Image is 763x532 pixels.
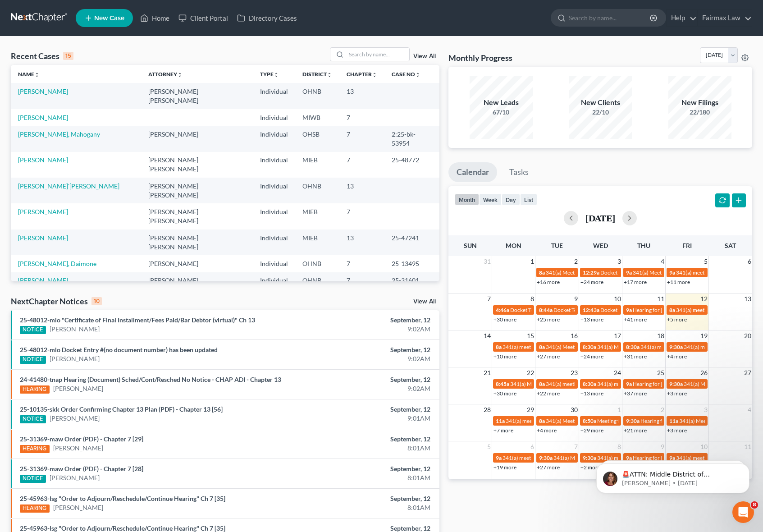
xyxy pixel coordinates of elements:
[253,272,295,289] td: Individual
[253,178,295,203] td: Individual
[20,346,218,353] a: 25-48012-mlo Docket Entry #(no document number) has been updated
[372,72,377,78] i: unfold_more
[617,441,622,452] span: 8
[20,475,46,483] div: NOTICE
[346,48,409,61] input: Search by name...
[11,296,102,307] div: NextChapter Notices
[300,316,430,325] div: September, 12
[18,87,68,95] a: [PERSON_NAME]
[624,427,647,434] a: +21 more
[141,126,253,151] td: [PERSON_NAME]
[274,72,279,78] i: unfold_more
[483,404,492,415] span: 28
[660,256,665,267] span: 4
[300,414,430,423] div: 9:01AM
[546,381,633,387] span: 341(a) meeting for [PERSON_NAME]
[613,367,622,378] span: 24
[669,307,675,313] span: 8a
[633,307,751,313] span: Hearing for [PERSON_NAME] & [PERSON_NAME]
[703,404,708,415] span: 3
[483,367,492,378] span: 21
[339,83,384,109] td: 13
[743,294,752,304] span: 13
[506,417,593,424] span: 341(a) meeting for [PERSON_NAME]
[626,269,632,276] span: 9a
[640,344,727,350] span: 341(a) meeting for [PERSON_NAME]
[539,307,553,313] span: 8:44a
[18,260,96,267] a: [PERSON_NAME], Daimone
[300,354,430,363] div: 9:02AM
[413,298,436,305] a: View All
[486,294,492,304] span: 7
[295,152,339,178] td: MIEB
[626,417,640,424] span: 9:30a
[493,353,516,360] a: +10 more
[479,193,502,206] button: week
[20,376,281,383] a: 24-41480-tnap Hearing (Document) Sched/Cont/Resched No Notice - CHAP ADI - Chapter 13
[295,109,339,126] td: MIWB
[470,97,533,108] div: New Leads
[483,256,492,267] span: 31
[751,501,758,509] span: 8
[530,256,535,267] span: 1
[510,381,598,387] span: 341(a) Meeting for [PERSON_NAME]
[656,330,665,341] span: 18
[626,344,640,350] span: 8:30a
[583,417,596,424] span: 8:50a
[300,435,430,444] div: September, 12
[613,330,622,341] span: 17
[580,279,603,285] a: +24 more
[464,242,477,249] span: Sun
[339,109,384,126] td: 7
[613,294,622,304] span: 10
[553,307,634,313] span: Docket Text: for [PERSON_NAME]
[486,441,492,452] span: 5
[526,404,535,415] span: 29
[177,72,183,78] i: unfold_more
[18,208,68,216] a: [PERSON_NAME]
[656,367,665,378] span: 25
[732,501,754,523] iframe: Intercom live chat
[384,152,440,178] td: 25-48772
[20,356,46,364] div: NOTICE
[626,381,632,387] span: 9a
[18,156,68,164] a: [PERSON_NAME]
[141,255,253,272] td: [PERSON_NAME]
[493,464,516,471] a: +19 more
[20,435,143,443] a: 25-31369-maw Order (PDF) - Chapter 7 [29]
[667,390,687,397] a: +3 more
[300,503,430,512] div: 8:01AM
[667,10,697,26] a: Help
[725,242,736,249] span: Sat
[660,404,665,415] span: 2
[384,126,440,151] td: 2:25-bk-53954
[253,83,295,109] td: Individual
[50,473,100,482] a: [PERSON_NAME]
[300,375,430,384] div: September, 12
[624,279,647,285] a: +17 more
[660,441,665,452] span: 9
[597,417,668,424] span: Meeting for [PERSON_NAME]
[300,473,430,482] div: 8:01AM
[18,234,68,242] a: [PERSON_NAME]
[300,494,430,503] div: September, 12
[20,385,50,394] div: HEARING
[656,294,665,304] span: 11
[339,255,384,272] td: 7
[470,108,533,117] div: 67/10
[233,10,302,26] a: Directory Cases
[553,454,670,461] span: 341(a) Meeting of Creditors for [PERSON_NAME]
[384,255,440,272] td: 25-13495
[537,316,560,323] a: +25 more
[676,269,763,276] span: 341(a) meeting for [PERSON_NAME]
[570,404,579,415] span: 30
[617,256,622,267] span: 3
[50,414,100,423] a: [PERSON_NAME]
[53,384,103,393] a: [PERSON_NAME]
[667,353,687,360] a: +4 more
[339,152,384,178] td: 7
[506,242,521,249] span: Mon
